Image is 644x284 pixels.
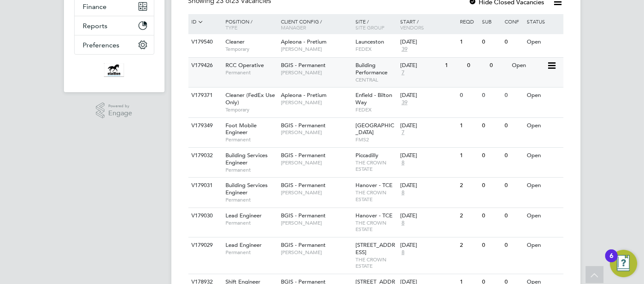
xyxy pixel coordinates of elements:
div: Start / [398,14,458,35]
span: Hanover - TCE [355,182,393,189]
div: Position / [219,14,279,35]
span: Foot Mobile Engineer [225,122,257,136]
div: [DATE] [400,212,456,220]
div: 2 [458,237,480,253]
div: 0 [480,148,502,164]
span: Site Group [355,24,384,31]
span: Manager [281,24,306,31]
div: ID [190,14,219,29]
div: [DATE] [400,152,456,159]
span: BGIS - Permanent [281,182,326,189]
span: Permanent [225,136,277,143]
div: 0 [502,178,525,193]
span: Cleaner [225,38,245,45]
div: Open [525,88,562,103]
div: V179371 [190,88,219,103]
span: 7 [400,69,406,76]
span: FEDEX [355,46,396,53]
span: [PERSON_NAME] [281,99,351,106]
div: 0 [502,237,525,253]
span: Engage [108,110,132,117]
div: V179540 [190,34,219,50]
span: Permanent [225,167,277,173]
span: THE CROWN ESTATE [355,159,396,173]
div: Open [525,34,562,50]
div: 0 [488,58,510,73]
span: Permanent [225,220,277,226]
span: Vendors [400,24,424,31]
span: 7 [400,129,406,136]
span: BGIS - Permanent [281,61,326,69]
div: 1 [443,58,465,73]
div: 0 [480,34,502,50]
span: Piccadilly [355,152,378,159]
div: Status [525,14,562,29]
img: stallionrecruitment-logo-retina.png [104,63,124,77]
span: THE CROWN ESTATE [355,220,396,233]
div: 1 [458,148,480,164]
div: 0 [502,118,525,134]
span: BGIS - Permanent [281,122,326,129]
div: 0 [502,208,525,224]
button: Reports [75,16,154,35]
div: Open [525,148,562,164]
span: FEDEX [355,106,396,113]
div: 0 [480,178,502,193]
div: V179031 [190,178,219,193]
span: BGIS - Permanent [281,152,326,159]
span: RCC Operative [225,61,264,69]
span: [PERSON_NAME] [281,159,351,166]
span: [PERSON_NAME] [281,249,351,256]
span: CENTRAL [355,76,396,83]
div: [DATE] [400,38,456,46]
div: 0 [480,118,502,134]
span: Cleaner (FedEx Use Only) [225,91,275,106]
div: Open [510,58,547,73]
div: [DATE] [400,182,456,189]
span: Enfield - Bilton Way [355,91,392,106]
span: 39 [400,46,409,53]
span: Powered by [108,102,132,110]
div: [DATE] [400,242,456,249]
span: Building Performance [355,61,387,76]
div: 6 [609,256,613,267]
span: [PERSON_NAME] [281,129,351,136]
div: 0 [480,88,502,103]
div: Sub [480,14,502,29]
span: [PERSON_NAME] [281,189,351,196]
span: 39 [400,99,409,106]
div: V179426 [190,58,219,73]
a: Go to home page [74,63,154,77]
div: [DATE] [400,122,456,129]
span: [GEOGRAPHIC_DATA] [355,122,394,136]
span: [PERSON_NAME] [281,69,351,76]
span: BGIS - Permanent [281,241,326,249]
div: 0 [480,208,502,224]
span: THE CROWN ESTATE [355,189,396,202]
div: V179029 [190,237,219,253]
div: V179030 [190,208,219,224]
div: 1 [458,34,480,50]
div: 0 [502,34,525,50]
div: Conf [502,14,525,29]
div: 0 [502,88,525,103]
span: Permanent [225,69,277,76]
span: 8 [400,249,406,256]
div: V179349 [190,118,219,134]
span: Permanent [225,249,277,256]
button: Preferences [75,35,154,54]
div: 0 [480,237,502,253]
span: Temporary [225,106,277,113]
div: Reqd [458,14,480,29]
div: V179032 [190,148,219,164]
span: 8 [400,189,406,196]
span: Reports [83,22,108,30]
div: [DATE] [400,92,456,99]
div: Open [525,118,562,134]
span: FMS2 [355,136,396,143]
div: 0 [465,58,487,73]
span: Apleona - Pretium [281,91,326,99]
span: Launceston [355,38,384,45]
span: Type [225,24,237,31]
a: Powered byEngage [96,102,132,119]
